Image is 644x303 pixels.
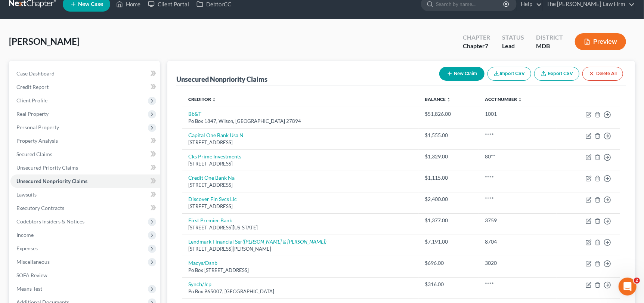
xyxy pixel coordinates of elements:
div: Po Box 965007, [GEOGRAPHIC_DATA] [188,288,413,295]
div: [STREET_ADDRESS] [188,139,413,146]
div: MDB [536,42,563,50]
a: Cks Prime Investments [188,153,241,160]
a: Lendmark Financial Ser([PERSON_NAME] & [PERSON_NAME]) [188,238,326,245]
a: Export CSV [534,67,579,81]
i: unfold_more [518,98,522,102]
div: Chapter [463,42,490,50]
span: Secured Claims [16,151,52,157]
a: Lawsuits [10,188,160,201]
span: Expenses [16,245,38,251]
div: $1,377.00 [425,217,473,224]
div: 3759 [485,217,551,224]
span: Executory Contracts [16,205,64,211]
button: Delete All [582,67,623,81]
div: 3020 [485,259,551,267]
a: Credit Report [10,80,160,94]
div: Po Box 1847, Wilson, [GEOGRAPHIC_DATA] 27894 [188,118,413,125]
span: Client Profile [16,97,47,103]
a: Unsecured Priority Claims [10,161,160,174]
a: Syncb/Jcp [188,281,211,287]
div: District [536,33,563,42]
div: Lead [502,42,524,50]
div: $51,826.00 [425,110,473,118]
div: [STREET_ADDRESS] [188,182,413,189]
div: 1001 [485,110,551,118]
i: unfold_more [212,98,216,102]
a: Secured Claims [10,148,160,161]
span: Credit Report [16,84,49,90]
iframe: Intercom live chat [619,278,637,296]
div: Unsecured Nonpriority Claims [176,75,267,84]
div: $1,555.00 [425,132,473,139]
a: Unsecured Nonpriority Claims [10,174,160,188]
a: Balance unfold_more [425,96,451,102]
span: 7 [485,42,488,49]
span: Miscellaneous [16,259,50,265]
button: Import CSV [487,67,531,81]
div: $1,115.00 [425,174,473,182]
a: Bb&T [188,111,201,117]
span: Case Dashboard [16,70,55,77]
div: $2,400.00 [425,195,473,203]
span: Codebtors Insiders & Notices [16,218,84,225]
div: [STREET_ADDRESS] [188,160,413,167]
div: [STREET_ADDRESS] [188,203,413,210]
div: 8704 [485,238,551,245]
i: unfold_more [446,98,451,102]
span: Lawsuits [16,191,37,198]
span: 2 [634,278,640,284]
span: Means Test [16,285,42,292]
span: [PERSON_NAME] [9,36,80,47]
span: New Case [78,1,103,7]
a: Creditor unfold_more [188,96,216,102]
div: $1,329.00 [425,153,473,160]
div: Status [502,33,524,42]
div: $316.00 [425,281,473,288]
button: New Claim [439,67,484,81]
div: $696.00 [425,259,473,267]
span: Real Property [16,111,49,117]
a: Capital One Bank Usa N [188,132,244,138]
a: Credit One Bank Na [188,174,235,181]
a: First Premier Bank [188,217,232,223]
span: Income [16,232,34,238]
div: Po Box [STREET_ADDRESS] [188,267,413,274]
button: Preview [575,33,626,50]
a: Property Analysis [10,134,160,148]
div: [STREET_ADDRESS][PERSON_NAME] [188,245,413,253]
span: Unsecured Nonpriority Claims [16,178,87,184]
span: Property Analysis [16,137,58,144]
a: Macys/Dsnb [188,260,217,266]
a: Acct Number unfold_more [485,96,522,102]
a: Discover Fin Svcs Llc [188,196,237,202]
a: SOFA Review [10,269,160,282]
span: Unsecured Priority Claims [16,164,78,171]
span: Personal Property [16,124,59,130]
a: Case Dashboard [10,67,160,80]
div: [STREET_ADDRESS][US_STATE] [188,224,413,231]
div: Chapter [463,33,490,42]
span: SOFA Review [16,272,47,278]
i: ([PERSON_NAME] & [PERSON_NAME]) [242,238,326,245]
div: $7,191.00 [425,238,473,245]
a: Executory Contracts [10,201,160,215]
